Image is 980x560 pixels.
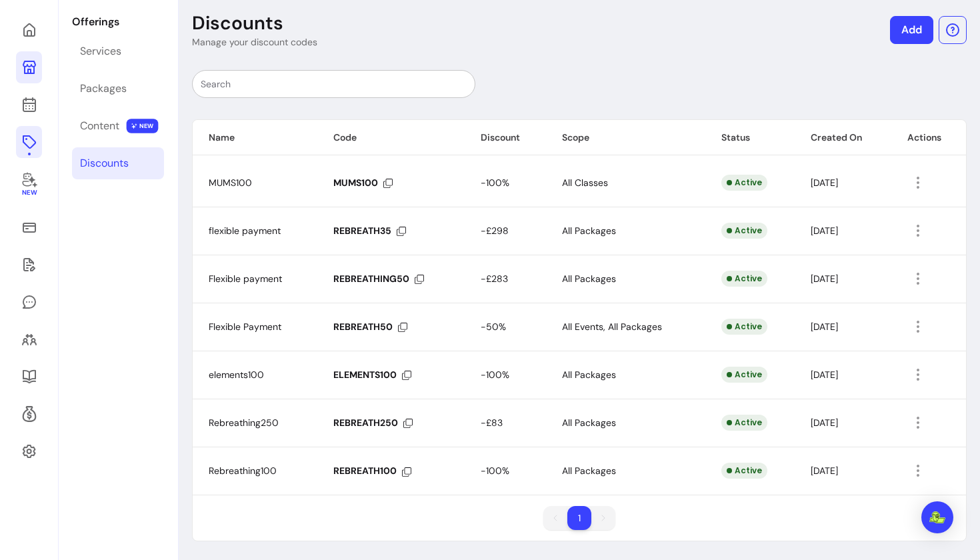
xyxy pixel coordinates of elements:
[546,120,705,155] th: Scope
[80,43,121,59] div: Services
[890,16,933,44] a: Add
[16,435,42,467] a: Settings
[721,415,767,431] div: Active
[333,225,406,237] div: Click to copy
[16,126,42,158] a: Offerings
[921,501,953,533] div: Open Intercom Messenger
[705,120,795,155] th: Status
[811,465,838,477] span: [DATE]
[721,271,767,287] div: Active
[562,177,608,189] span: All Classes
[209,369,264,381] span: elements100
[16,163,42,206] a: New
[811,417,838,429] span: [DATE]
[209,273,282,285] span: Flexible payment
[562,225,616,237] span: All Packages
[201,77,467,91] input: Search
[562,273,616,285] span: All Packages
[209,321,281,333] span: Flexible Payment
[811,225,838,237] span: [DATE]
[891,120,966,155] th: Actions
[16,51,42,83] a: My Page
[333,321,407,333] div: Click to copy
[481,321,506,333] span: -50%
[562,321,662,333] span: All Events, All Packages
[193,120,317,155] th: Name
[465,120,546,155] th: Discount
[811,321,838,333] span: [DATE]
[811,369,838,381] span: [DATE]
[811,273,838,285] span: [DATE]
[16,361,42,393] a: Resources
[481,225,509,237] span: -£298
[16,211,42,243] a: Sales
[333,273,424,285] div: Click to copy
[567,506,591,530] li: pagination item 1 active
[481,369,509,381] span: -100%
[562,465,616,477] span: All Packages
[21,189,36,197] span: New
[80,118,119,134] div: Content
[127,119,159,133] span: NEW
[16,89,42,121] a: Calendar
[16,286,42,318] a: My Messages
[16,398,42,430] a: Refer & Earn
[562,417,616,429] span: All Packages
[481,417,503,429] span: -£83
[192,35,317,49] p: Manage your discount codes
[72,14,164,30] p: Offerings
[209,417,279,429] span: Rebreathing250
[481,177,509,189] span: -100%
[333,417,413,429] div: Click to copy
[72,110,164,142] a: Content NEW
[80,81,127,97] div: Packages
[721,223,767,239] div: Active
[795,120,891,155] th: Created On
[72,35,164,67] a: Services
[317,120,465,155] th: Code
[72,73,164,105] a: Packages
[333,369,411,381] div: Click to copy
[811,177,838,189] span: [DATE]
[721,175,767,191] div: Active
[721,463,767,479] div: Active
[209,465,277,477] span: Rebreathing100
[209,225,281,237] span: flexible payment
[209,177,252,189] span: MUMS100
[562,369,616,381] span: All Packages
[537,499,622,537] nav: pagination navigation
[481,273,508,285] span: -£283
[333,177,393,189] div: Click to copy
[333,465,411,477] div: Click to copy
[721,319,767,335] div: Active
[16,249,42,281] a: Waivers
[16,323,42,355] a: Clients
[72,147,164,179] a: Discounts
[80,155,129,171] div: Discounts
[721,367,767,383] div: Active
[481,465,509,477] span: -100%
[16,14,42,46] a: Home
[192,11,283,35] p: Discounts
